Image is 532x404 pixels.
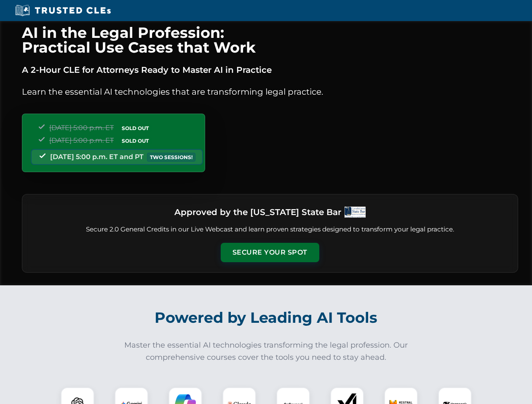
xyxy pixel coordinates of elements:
[22,63,518,77] p: A 2-Hour CLE for Attorneys Ready to Master AI in Practice
[174,205,341,220] h3: Approved by the [US_STATE] State Bar
[119,124,152,133] span: SOLD OUT
[22,85,518,98] p: Learn the essential AI technologies that are transforming legal practice.
[22,25,518,55] h1: AI in the Legal Profession: Practical Use Cases that Work
[345,207,366,218] img: Logo
[49,136,114,144] span: [DATE] 5:00 p.m. ET
[33,303,500,332] h2: Powered by Leading AI Tools
[119,136,152,145] span: SOLD OUT
[49,124,114,132] span: [DATE] 5:00 p.m. ET
[119,339,414,364] p: Master the essential AI technologies transforming the legal profession. Our comprehensive courses...
[32,225,508,234] p: Secure 2.0 General Credits in our Live Webcast and learn proven strategies designed to transform ...
[13,4,113,17] img: Trusted CLEs
[221,243,319,262] button: Secure Your Spot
